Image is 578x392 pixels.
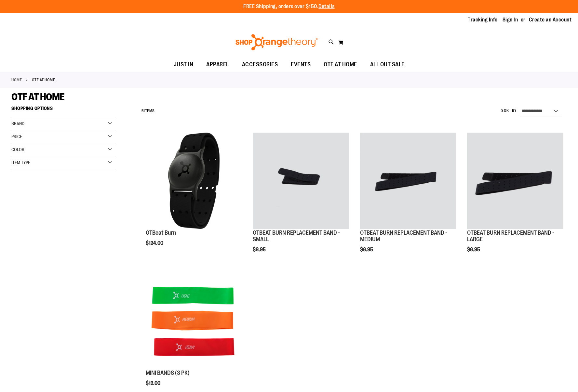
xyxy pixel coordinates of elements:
[249,129,352,269] div: product
[141,109,144,113] span: 5
[146,370,190,376] a: MINI BANDS (3 PK)
[360,229,447,242] a: OTBEAT BURN REPLACEMENT BAND - MEDIUM
[253,229,340,242] a: OTBEAT BURN REPLACEMENT BAND - SMALL
[11,77,22,83] a: Home
[529,16,572,23] a: Create an Account
[467,247,481,253] span: $6.95
[370,57,405,72] span: ALL OUT SALE
[253,133,349,230] a: OTBEAT BURN REPLACEMENT BAND - SMALL
[146,240,164,246] span: $124.00
[242,57,278,72] span: ACCESSORIES
[174,57,194,72] span: JUST IN
[467,133,563,229] img: OTBEAT BURN REPLACEMENT BAND - LARGE
[146,380,161,386] span: $12.00
[11,121,24,126] span: Brand
[11,91,65,102] span: OTF AT HOME
[467,229,554,242] a: OTBEAT BURN REPLACEMENT BAND - LARGE
[11,134,22,139] span: Price
[235,34,319,50] img: Shop Orangetheory
[11,160,30,165] span: Item Type
[503,16,518,23] a: Sign In
[467,133,563,230] a: OTBEAT BURN REPLACEMENT BAND - LARGE
[357,129,460,269] div: product
[146,273,242,369] img: MINI BANDS (3 PK)
[206,57,229,72] span: APPAREL
[360,133,456,229] img: OTBEAT BURN REPLACEMENT BAND - MEDIUM
[141,106,155,116] h2: Items
[146,273,242,370] a: MINI BANDS (3 PK)
[464,129,567,269] div: product
[146,133,242,229] img: Main view of OTBeat Burn 6.0-C
[146,133,242,230] a: Main view of OTBeat Burn 6.0-C
[468,16,498,23] a: Tracking Info
[146,229,176,236] a: OTBeat Burn
[291,57,311,72] span: EVENTS
[253,247,267,253] span: $6.95
[11,147,24,152] span: Color
[324,57,357,72] span: OTF AT HOME
[318,4,335,9] a: Details
[142,129,245,263] div: product
[253,133,349,229] img: OTBEAT BURN REPLACEMENT BAND - SMALL
[11,103,116,117] strong: Shopping Options
[360,133,456,230] a: OTBEAT BURN REPLACEMENT BAND - MEDIUM
[243,3,335,10] p: FREE Shipping, orders over $150.
[32,77,55,83] strong: OTF AT HOME
[501,108,517,113] label: Sort By
[360,247,374,253] span: $6.95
